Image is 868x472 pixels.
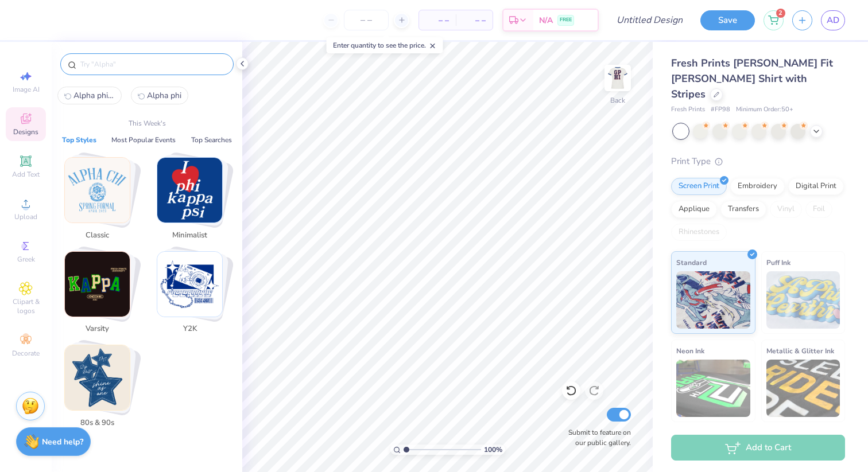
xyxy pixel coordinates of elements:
div: Foil [805,201,832,218]
input: – – [344,10,389,30]
span: Y2K [171,323,208,335]
span: Minimalist [171,230,208,241]
span: Designs [13,127,38,136]
button: Stack Card Button 80s & 90s [57,345,144,433]
span: Clipart & logos [6,297,46,315]
img: Neon Ink [676,360,750,417]
span: Fresh Prints [PERSON_NAME] Fit [PERSON_NAME] Shirt with Stripes [671,56,833,101]
button: Stack Card Button Y2K [150,251,237,340]
span: – – [426,14,449,26]
input: Try "Alpha" [79,58,226,70]
div: Back [610,95,625,106]
span: Neon Ink [676,345,704,357]
button: Most Popular Events [108,134,179,146]
button: Top Searches [188,134,235,146]
span: AD [827,14,839,27]
span: Fresh Prints [671,105,705,115]
p: This Week's [129,118,166,128]
span: Classic [79,230,116,241]
span: Varsity [79,323,116,335]
span: FREE [560,16,572,24]
input: Untitled Design [607,9,692,32]
img: Minimalist [157,158,222,223]
span: 80s & 90s [79,418,116,429]
span: Alpha phi [147,90,181,101]
img: Varsity [65,252,130,317]
span: 2 [776,9,785,18]
div: Applique [671,201,717,218]
button: Stack Card Button Minimalist [150,157,237,245]
img: Metallic & Glitter Ink [766,360,840,417]
img: Y2K [157,252,222,317]
div: Digital Print [788,178,844,195]
div: Vinyl [770,201,802,218]
button: Stack Card Button Varsity [57,251,144,340]
span: Greek [17,255,35,264]
label: Submit to feature on our public gallery. [562,427,631,448]
a: AD [821,10,845,30]
img: Puff Ink [766,271,840,329]
button: Alpha phi navy0 [57,87,122,104]
span: 100 % [484,444,502,455]
span: Alpha phi navy [73,90,115,101]
span: # FP98 [711,105,730,115]
div: Embroidery [730,178,785,195]
div: Print Type [671,155,845,168]
span: Upload [14,212,37,221]
span: Minimum Order: 50 + [736,105,793,115]
span: N/A [539,14,553,26]
strong: Need help? [42,436,83,447]
img: Classic [65,158,130,223]
img: Standard [676,271,750,329]
span: Metallic & Glitter Ink [766,345,834,357]
div: Rhinestones [671,224,727,241]
button: Top Styles [59,134,100,146]
div: Transfers [720,201,766,218]
div: Screen Print [671,178,727,195]
span: Add Text [12,170,40,179]
span: – – [463,14,486,26]
span: Standard [676,256,707,268]
span: Image AI [13,85,40,94]
button: Stack Card Button Classic [57,157,144,245]
img: Back [606,67,629,89]
button: Alpha phi1 [131,87,188,104]
span: Decorate [12,349,40,358]
div: Enter quantity to see the price. [327,37,443,53]
span: Puff Ink [766,256,790,268]
button: Save [700,10,755,30]
img: 80s & 90s [65,345,130,410]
